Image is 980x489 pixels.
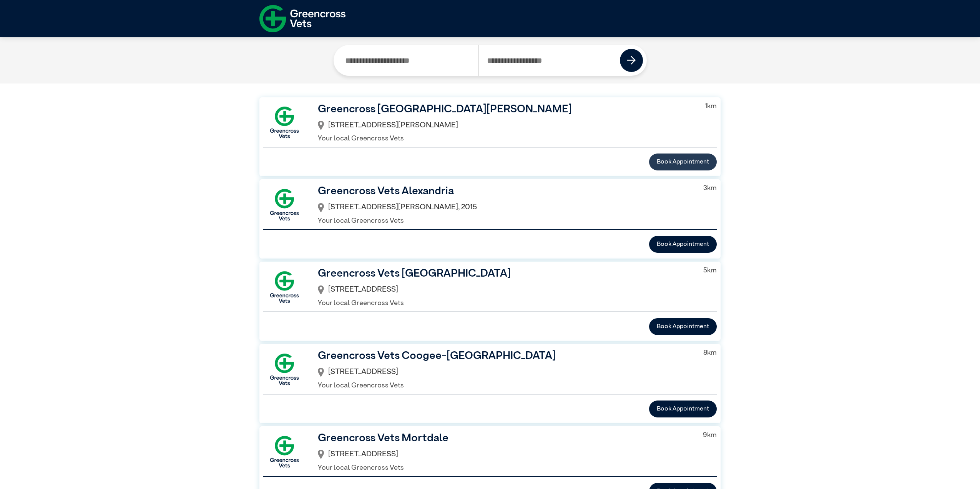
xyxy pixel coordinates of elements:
img: GX-Square.png [263,101,306,144]
img: GX-Square.png [263,431,306,473]
p: Your local Greencross Vets [318,298,691,309]
h3: Greencross Vets Alexandria [318,183,691,199]
button: Book Appointment [649,318,717,335]
div: [STREET_ADDRESS][PERSON_NAME] [318,117,693,134]
button: Book Appointment [649,236,717,253]
p: 8 km [703,348,717,358]
button: Book Appointment [649,154,717,170]
img: GX-Square.png [263,184,306,226]
img: GX-Square.png [263,266,306,308]
p: Your local Greencross Vets [318,463,691,473]
h3: Greencross Vets Mortdale [318,430,691,446]
h3: Greencross Vets Coogee-[GEOGRAPHIC_DATA] [318,348,691,364]
h3: Greencross Vets [GEOGRAPHIC_DATA] [318,265,691,282]
img: f-logo [259,2,345,35]
input: Search by Clinic Name [337,45,479,76]
h3: Greencross [GEOGRAPHIC_DATA][PERSON_NAME] [318,101,693,117]
div: [STREET_ADDRESS] [318,282,691,298]
div: [STREET_ADDRESS] [318,364,691,381]
p: 3 km [703,183,717,194]
div: [STREET_ADDRESS][PERSON_NAME], 2015 [318,199,691,216]
p: Your local Greencross Vets [318,216,691,226]
p: Your local Greencross Vets [318,134,693,144]
p: 5 km [703,265,717,276]
p: 1 km [705,101,717,112]
input: Search by Postcode [478,45,620,76]
button: Book Appointment [649,401,717,417]
img: GX-Square.png [263,348,306,391]
p: 9 km [703,430,717,441]
p: Your local Greencross Vets [318,381,691,391]
div: [STREET_ADDRESS] [318,446,691,463]
img: icon-right [627,56,636,65]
